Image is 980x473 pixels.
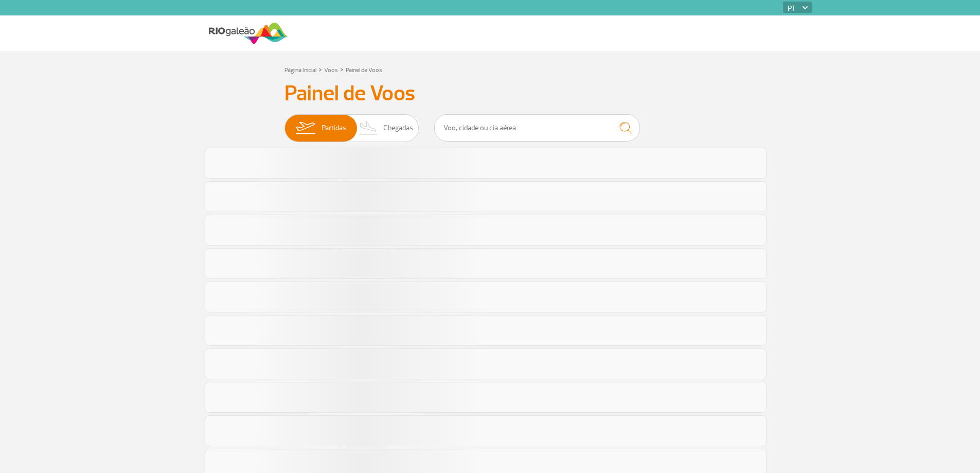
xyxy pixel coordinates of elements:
[324,66,338,74] a: Voos
[434,114,640,142] input: Voo, cidade ou cia aérea
[353,115,384,142] img: slider-desembarque
[284,66,316,74] a: Página Inicial
[322,115,346,142] span: Partidas
[318,63,322,75] a: >
[346,66,382,74] a: Painel de Voos
[284,81,696,107] h3: Painel de Voos
[340,63,344,75] a: >
[383,115,413,142] span: Chegadas
[289,115,322,142] img: slider-embarque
